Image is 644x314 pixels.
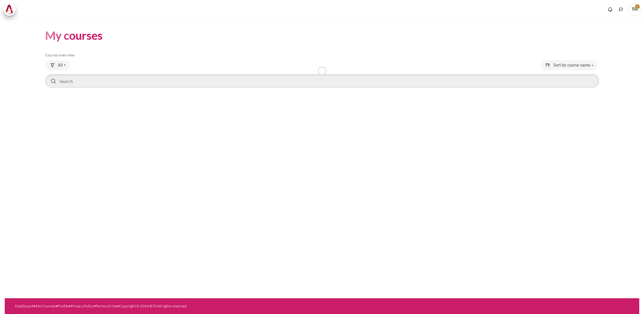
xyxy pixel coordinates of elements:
span: Sort by course name [553,62,590,68]
input: Search [45,74,599,88]
img: Architeck [5,5,14,14]
span: TH [628,3,641,16]
a: Profile [57,304,69,308]
section: Content [5,19,639,99]
a: Copyright © 2024 BTS All rights reserved [119,304,187,308]
span: All [58,62,63,68]
a: My Courses [36,304,55,308]
button: Languages [616,5,626,14]
button: Sorting drop-down menu [540,60,598,70]
h1: My courses [45,28,103,43]
div: • • • • • [15,303,361,309]
a: Dashboard [15,304,33,308]
a: User menu [628,3,641,16]
button: Grouping drop-down menu [45,60,70,70]
div: Show notification window with no new notifications [605,5,615,14]
a: Architeck Architeck [3,3,19,16]
div: Course overview controls [45,60,599,89]
h5: Course overview [45,53,599,58]
a: Privacy Policy [71,304,94,308]
a: Terms of Use [96,304,117,308]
